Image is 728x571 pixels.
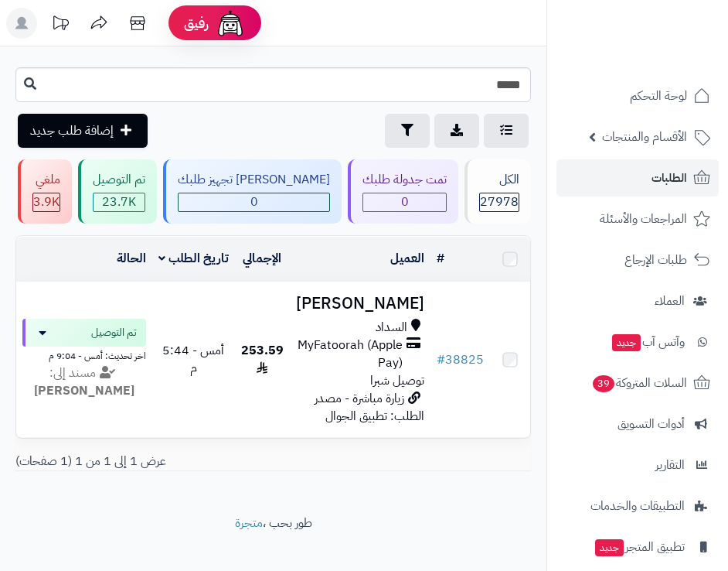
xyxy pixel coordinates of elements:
img: logo-2.png [623,43,713,76]
span: 253.59 [241,341,284,378]
span: الأقسام والمنتجات [602,126,687,148]
a: السلات المتروكة39 [556,364,719,402]
span: توصيل شبرا [370,371,424,390]
a: الإجمالي [243,249,281,268]
span: أمس - 5:44 م [162,341,224,378]
strong: [PERSON_NAME] [34,381,134,400]
div: تمت جدولة طلبك [362,171,447,189]
a: طلبات الإرجاع [556,241,719,279]
div: 23748 [94,193,145,211]
span: طلبات الإرجاع [624,249,687,271]
span: 27978 [480,193,519,211]
span: تطبيق المتجر [594,536,685,558]
img: ai-face.png [215,8,246,39]
div: اخر تحديث: أمس - 9:04 م [22,347,146,363]
span: 0 [363,193,446,211]
a: متجرة [235,514,263,532]
a: التطبيقات والخدمات [556,487,719,525]
span: MyFatoorah (Apple Pay) [296,337,403,372]
a: # [437,249,444,268]
span: المراجعات والأسئلة [600,208,687,230]
span: وآتس آب [611,331,685,353]
h3: [PERSON_NAME] [296,295,424,313]
span: الطلبات [651,167,687,189]
a: تاريخ الطلب [158,249,229,268]
span: جديد [612,334,641,351]
a: المراجعات والأسئلة [556,200,719,238]
span: السداد [376,319,407,337]
a: أدوات التسويق [556,405,719,443]
a: العميل [390,249,424,268]
span: 3.9K [33,193,60,211]
a: التقارير [556,446,719,484]
span: تم التوصيل [91,325,137,340]
span: 0 [179,193,329,211]
div: عرض 1 إلى 1 من 1 (1 صفحات) [4,453,543,470]
a: الكل27978 [461,159,534,224]
span: 23.7K [94,193,145,211]
div: الكل [479,171,519,189]
a: تطبيق المتجرجديد [556,528,719,566]
span: إضافة طلب جديد [30,121,114,140]
span: جديد [595,539,624,556]
span: رفيق [184,14,209,32]
span: السلات المتروكة [591,372,687,394]
a: الحالة [117,249,146,268]
span: # [437,350,445,369]
a: تم التوصيل 23.7K [75,159,160,224]
a: #38825 [437,350,484,369]
span: 39 [593,375,614,392]
a: تمت جدولة طلبك 0 [345,159,461,224]
a: ملغي 3.9K [15,159,75,224]
span: العملاء [655,290,685,312]
a: وآتس آبجديد [556,323,719,361]
a: تحديثات المنصة [41,8,80,43]
a: لوحة التحكم [556,77,719,115]
span: أدوات التسويق [617,413,685,435]
a: [PERSON_NAME] تجهيز طلبك 0 [160,159,345,224]
a: إضافة طلب جديد [18,114,148,148]
span: التقارير [655,454,685,476]
div: تم التوصيل [93,171,145,189]
span: زيارة مباشرة - مصدر الطلب: تطبيق الجوال [315,389,424,426]
div: مسند إلى: [11,364,158,400]
div: [PERSON_NAME] تجهيز طلبك [178,171,330,189]
a: الطلبات [556,159,719,197]
span: لوحة التحكم [630,85,687,107]
a: العملاء [556,282,719,320]
div: ملغي [32,171,60,189]
span: التطبيقات والخدمات [590,495,685,517]
div: 3853 [33,193,60,211]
